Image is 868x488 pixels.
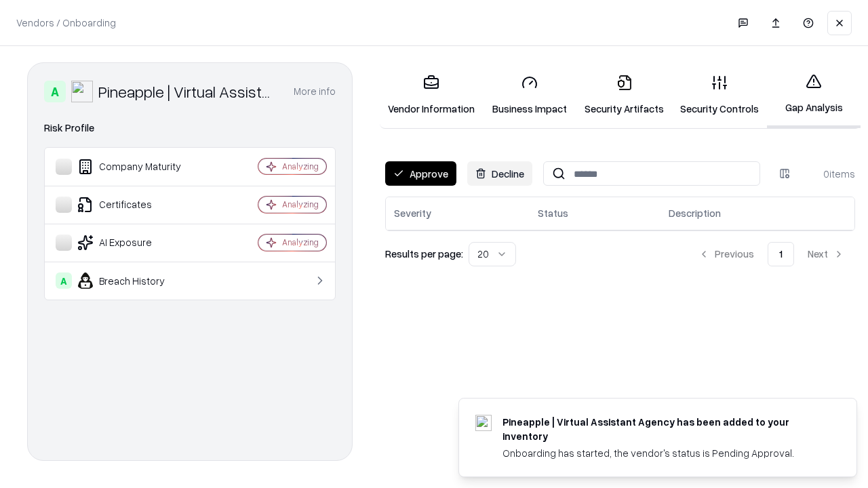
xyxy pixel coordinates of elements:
div: Analyzing [282,161,319,172]
img: trypineapple.com [475,415,492,431]
div: Status [538,206,568,220]
div: Company Maturity [56,159,218,175]
div: Pineapple | Virtual Assistant Agency has been added to your inventory [502,415,824,443]
a: Gap Analysis [767,62,861,128]
div: A [44,81,66,102]
a: Business Impact [483,64,576,127]
p: Results per page: [385,247,463,261]
div: Breach History [56,272,218,289]
div: Risk Profile [44,120,336,136]
button: Decline [467,161,532,186]
div: A [56,272,72,289]
button: More info [294,79,336,104]
p: Vendors / Onboarding [16,16,116,30]
button: Approve [385,161,456,186]
button: 1 [768,242,794,266]
div: Certificates [56,197,218,213]
div: Onboarding has started, the vendor's status is Pending Approval. [502,446,824,460]
a: Vendor Information [380,64,483,127]
div: AI Exposure [56,235,218,251]
div: Analyzing [282,237,319,248]
img: Pineapple | Virtual Assistant Agency [71,81,93,102]
div: Description [669,206,721,220]
nav: pagination [688,242,855,266]
div: Analyzing [282,199,319,210]
div: 0 items [801,167,855,181]
div: Pineapple | Virtual Assistant Agency [98,81,277,102]
div: Severity [394,206,431,220]
a: Security Artifacts [576,64,672,127]
a: Security Controls [672,64,767,127]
